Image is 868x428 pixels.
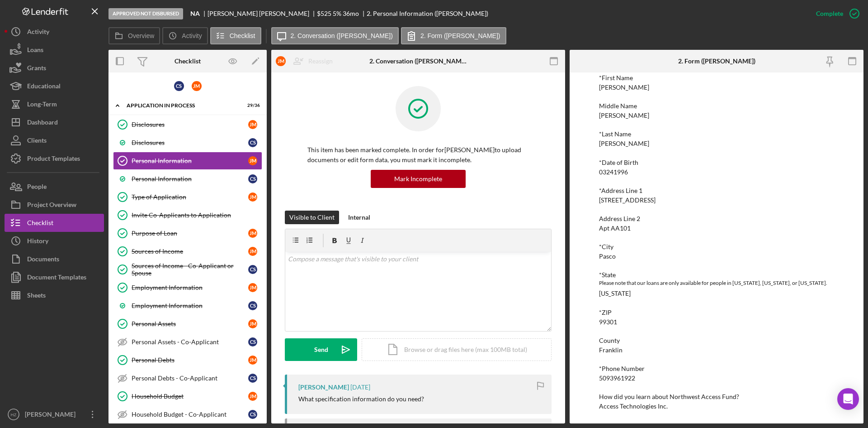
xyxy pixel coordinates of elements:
div: C S [248,374,257,383]
p: This item has been marked complete. In order for [PERSON_NAME] to upload documents or edit form d... [307,145,529,165]
button: Educational [5,77,104,95]
div: Household Budget - Co-Applicant [132,411,248,418]
label: 2. Conversation ([PERSON_NAME]) [291,32,393,39]
button: Grants [5,59,104,77]
button: Sheets [5,286,104,304]
text: HZ [11,412,17,417]
div: Sheets [27,286,46,307]
div: Franklin [599,346,623,354]
a: Personal Assets - Co-ApplicantCS [113,333,262,351]
div: Application In Process [127,103,237,108]
button: Loans [5,41,104,59]
div: J M [248,120,257,129]
button: Project Overview [5,196,104,214]
a: Type of ApplicationJM [113,188,262,206]
div: Personal Assets - Co-Applicant [132,338,248,346]
button: Checklist [210,27,261,44]
button: Document Templates [5,268,104,286]
div: Visible to Client [289,211,335,224]
button: Send [285,338,357,361]
button: Long-Term [5,95,104,113]
div: Purpose of Loan [132,230,248,237]
button: Clients [5,131,104,149]
label: Checklist [230,32,255,39]
div: Sources of Income - Co-Applicant or Spouse [132,262,248,277]
div: 2. Form ([PERSON_NAME]) [678,58,755,65]
div: County [599,337,834,344]
label: 2. Form ([PERSON_NAME]) [420,32,500,39]
div: C S [248,265,257,274]
a: Sources of IncomeJM [113,242,262,260]
div: J M [276,56,286,66]
div: 29 / 36 [244,103,260,108]
div: Send [314,338,328,361]
a: Personal InformationJM [113,152,262,170]
div: J M [248,283,257,292]
div: [US_STATE] [599,290,631,297]
div: History [27,232,48,252]
button: Activity [162,27,208,44]
div: J M [248,247,257,256]
a: Checklist [5,214,104,232]
a: Personal InformationCS [113,170,262,188]
div: [PERSON_NAME] [23,405,81,426]
div: *Address Line 1 [599,187,834,194]
button: Overview [108,27,160,44]
div: Address Line 2 [599,215,834,222]
div: 5 % [333,10,341,17]
div: Documents [27,250,59,270]
div: Grants [27,59,46,79]
div: [PERSON_NAME] [599,140,649,147]
div: Household Budget [132,393,248,400]
div: Access Technologies Inc. [599,403,668,410]
button: Activity [5,23,104,41]
div: Middle Name [599,102,834,110]
button: Dashboard [5,113,104,131]
button: HZ[PERSON_NAME] [5,405,104,423]
div: 99301 [599,318,617,326]
div: Activity [27,23,49,43]
button: People [5,178,104,196]
button: Mark Incomplete [371,170,466,188]
div: Personal Information [132,157,248,164]
div: *Phone Number [599,365,834,372]
a: Documents [5,250,104,268]
div: Educational [27,77,61,97]
div: [PERSON_NAME] [599,112,649,119]
div: Approved Not Disbursed [108,8,183,19]
div: [PERSON_NAME] [599,84,649,91]
div: Checklist [27,214,53,234]
button: Complete [807,5,863,23]
div: Product Templates [27,149,80,170]
div: [STREET_ADDRESS] [599,197,656,204]
a: Employment InformationCS [113,297,262,315]
div: Pasco [599,253,616,260]
div: 36 mo [343,10,359,17]
div: People [27,178,47,198]
div: 03241996 [599,168,628,176]
a: Employment InformationJM [113,279,262,297]
div: Disclosures [132,121,248,128]
div: Employment Information [132,284,248,291]
div: *Last Name [599,130,834,138]
div: Internal [348,211,370,224]
div: Personal Assets [132,320,248,327]
div: [PERSON_NAME] [298,384,349,391]
div: Personal Information [132,175,248,183]
a: Purpose of LoanJM [113,224,262,242]
a: DisclosuresJM [113,115,262,134]
div: Apt AA101 [599,225,631,232]
div: C S [248,337,257,346]
a: Household Budget - Co-ApplicantCS [113,405,262,423]
div: Reassign [308,52,333,70]
div: Personal Debts - Co-Applicant [132,375,248,382]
